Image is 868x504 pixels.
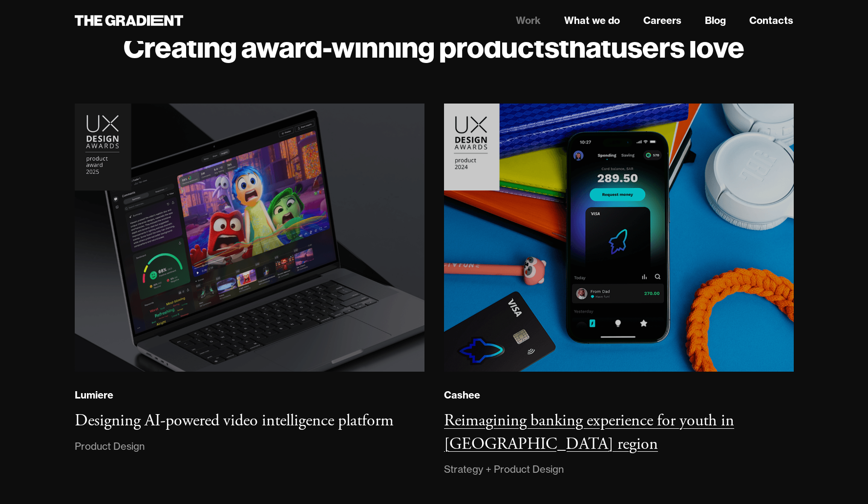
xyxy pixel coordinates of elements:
a: Careers [643,13,681,28]
h3: Reimagining banking experience for youth in [GEOGRAPHIC_DATA] region [444,410,734,455]
a: Blog [705,13,726,28]
div: Lumiere [75,389,113,401]
h3: Designing AI-powered video intelligence platform [75,410,394,431]
div: Cashee [444,389,480,401]
div: Product Design [75,439,145,454]
h1: Creating award-winning products users love [75,29,794,64]
a: Contacts [749,13,793,28]
a: Work [516,13,541,28]
div: Strategy + Product Design [444,462,564,477]
a: What we do [564,13,620,28]
strong: that [559,28,611,65]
